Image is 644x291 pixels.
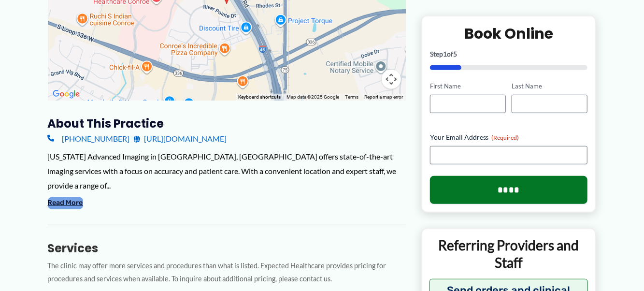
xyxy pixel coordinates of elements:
a: [PHONE_NUMBER] [48,131,130,146]
span: (Required) [492,134,519,141]
p: Referring Providers and Staff [429,236,588,272]
label: First Name [430,82,506,91]
button: Keyboard shortcuts [238,94,281,101]
span: 5 [453,50,457,58]
p: The clinic may offer more services and procedures than what is listed. Expected Healthcare provid... [48,260,406,286]
div: [US_STATE] Advanced Imaging in [GEOGRAPHIC_DATA], [GEOGRAPHIC_DATA] offers state-of-the-art imagi... [48,149,406,192]
a: Report a map error [364,94,403,100]
label: Last Name [512,82,587,91]
h3: About this practice [48,116,406,131]
a: [URL][DOMAIN_NAME] [134,131,227,146]
img: Google [50,88,82,101]
a: Terms (opens in new tab) [345,94,358,100]
button: Map camera controls [382,70,401,89]
button: Read More [48,197,83,209]
p: Step of [430,51,588,58]
h2: Book Online [430,24,588,43]
label: Your Email Address [430,132,588,142]
span: 1 [443,50,447,58]
a: Open this area in Google Maps (opens a new window) [50,88,82,101]
h3: Services [48,241,406,256]
span: Map data ©2025 Google [286,94,339,100]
